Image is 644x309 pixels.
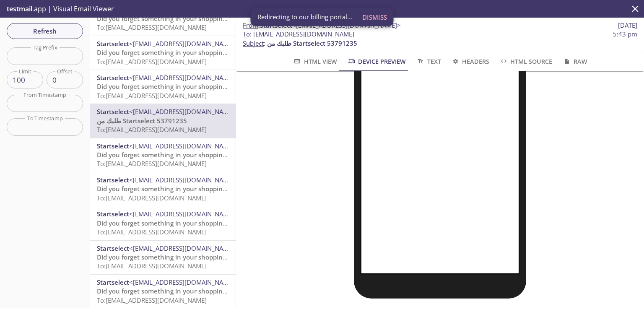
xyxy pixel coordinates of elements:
[97,14,242,23] span: Did you forget something in your shopping cart?
[97,57,207,66] span: To: [EMAIL_ADDRESS][DOMAIN_NAME]
[97,159,207,168] span: To: [EMAIL_ADDRESS][DOMAIN_NAME]
[97,287,242,295] span: Did you forget something in your shopping cart?
[90,104,236,138] div: Startselect<[EMAIL_ADDRESS][DOMAIN_NAME]>طلبك من Startselect 53791235To:[EMAIL_ADDRESS][DOMAIN_NAME]
[129,176,238,184] span: <[EMAIL_ADDRESS][DOMAIN_NAME]>
[90,2,236,35] div: Startselect<[EMAIL_ADDRESS][DOMAIN_NAME]>Did you forget something in your shopping cart?To:[EMAIL...
[90,138,236,172] div: Startselect<[EMAIL_ADDRESS][DOMAIN_NAME]>Did you forget something in your shopping cart?To:[EMAIL...
[129,39,238,48] span: <[EMAIL_ADDRESS][DOMAIN_NAME]>
[97,262,207,270] span: To: [EMAIL_ADDRESS][DOMAIN_NAME]
[97,91,207,100] span: To: [EMAIL_ADDRESS][DOMAIN_NAME]
[243,30,250,38] span: To
[97,39,129,48] span: Startselect
[97,23,207,31] span: To: [EMAIL_ADDRESS][DOMAIN_NAME]
[90,275,236,308] div: Startselect<[EMAIL_ADDRESS][DOMAIN_NAME]>Did you forget something in your shopping cart?To:[EMAIL...
[97,253,242,261] span: Did you forget something in your shopping cart?
[97,176,129,184] span: Startselect
[129,210,238,218] span: <[EMAIL_ADDRESS][DOMAIN_NAME]>
[97,73,129,82] span: Startselect
[451,56,489,67] span: Headers
[362,12,387,23] span: Dismiss
[97,151,242,159] span: Did you forget something in your shopping cart?
[416,56,441,67] span: Text
[129,244,238,252] span: <[EMAIL_ADDRESS][DOMAIN_NAME]>
[97,142,129,150] span: Startselect
[90,206,236,240] div: Startselect<[EMAIL_ADDRESS][DOMAIN_NAME]>Did you forget something in your shopping cart?To:[EMAIL...
[90,70,236,104] div: Startselect<[EMAIL_ADDRESS][DOMAIN_NAME]>Did you forget something in your shopping cart?To:[EMAIL...
[90,36,236,70] div: Startselect<[EMAIL_ADDRESS][DOMAIN_NAME]>Did you forget something in your shopping cart?To:[EMAIL...
[97,184,242,193] span: Did you forget something in your shopping cart?
[293,56,337,67] span: HTML View
[243,21,258,29] span: From
[613,30,637,39] span: 5:43 pm
[97,117,187,125] span: طلبك من Startselect 53791235
[129,142,238,150] span: <[EMAIL_ADDRESS][DOMAIN_NAME]>
[97,48,242,57] span: Did you forget something in your shopping cart?
[97,228,207,236] span: To: [EMAIL_ADDRESS][DOMAIN_NAME]
[97,296,207,304] span: To: [EMAIL_ADDRESS][DOMAIN_NAME]
[243,30,354,39] span: : [EMAIL_ADDRESS][DOMAIN_NAME]
[618,21,637,30] span: [DATE]
[97,210,129,218] span: Startselect
[90,241,236,274] div: Startselect<[EMAIL_ADDRESS][DOMAIN_NAME]>Did you forget something in your shopping cart?To:[EMAIL...
[97,125,207,134] span: To: [EMAIL_ADDRESS][DOMAIN_NAME]
[97,244,129,252] span: Startselect
[97,219,242,227] span: Did you forget something in your shopping cart?
[243,21,401,30] span: :
[347,56,406,67] span: Device Preview
[97,107,129,116] span: Startselect
[7,23,83,39] button: Refresh
[243,30,637,48] p: :
[129,278,238,286] span: <[EMAIL_ADDRESS][DOMAIN_NAME]>
[129,107,238,116] span: <[EMAIL_ADDRESS][DOMAIN_NAME]>
[243,39,264,47] span: Subject
[267,39,357,47] span: طلبك من Startselect 53791235
[129,73,238,82] span: <[EMAIL_ADDRESS][DOMAIN_NAME]>
[499,56,552,67] span: HTML Source
[97,82,242,91] span: Did you forget something in your shopping cart?
[90,172,236,206] div: Startselect<[EMAIL_ADDRESS][DOMAIN_NAME]>Did you forget something in your shopping cart?To:[EMAIL...
[13,26,76,36] span: Refresh
[97,194,207,202] span: To: [EMAIL_ADDRESS][DOMAIN_NAME]
[562,56,587,67] span: Raw
[97,278,129,286] span: Startselect
[257,13,352,21] span: Redirecting to our billing portal...
[7,4,32,13] span: testmail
